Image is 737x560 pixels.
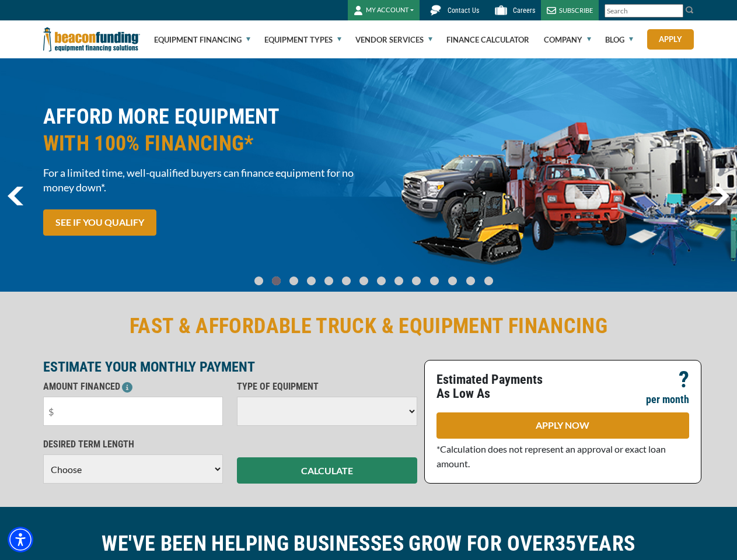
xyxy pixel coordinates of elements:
h2: AFFORD MORE EQUIPMENT [43,103,362,157]
img: Beacon Funding Corporation logo [43,20,140,58]
a: Vendor Services [355,21,432,58]
button: CALCULATE [237,457,417,484]
span: 35 [555,531,577,556]
p: ESTIMATE YOUR MONTHLY PAYMENT [43,360,417,374]
span: WITH 100% FINANCING* [43,130,362,157]
a: Go To Slide 13 [481,276,496,286]
a: Go To Slide 12 [463,276,478,286]
h2: WE'VE BEEN HELPING BUSINESSES GROW FOR OVER YEARS [43,530,694,557]
a: Blog [605,21,633,58]
p: per month [646,393,689,407]
a: Go To Slide 7 [375,276,389,286]
input: $ [43,397,223,426]
a: Go To Slide 5 [340,276,354,286]
a: Go To Slide 9 [410,276,424,286]
a: Apply [647,29,694,50]
p: Estimated Payments As Low As [436,373,556,401]
span: Contact Us [448,6,479,15]
input: Search [605,4,683,17]
img: Left Navigator [8,187,23,205]
a: Company [544,21,591,58]
a: Go To Slide 6 [357,276,371,286]
a: Go To Slide 4 [322,276,336,286]
a: SEE IF YOU QUALIFY [43,209,156,236]
div: Accessibility Menu [8,527,33,552]
a: Finance Calculator [446,21,529,58]
a: next [713,187,729,205]
img: Search [685,5,694,15]
img: Right Navigator [713,187,729,205]
a: APPLY NOW [436,412,689,439]
a: Go To Slide 10 [427,276,442,286]
span: *Calculation does not represent an approval or exact loan amount. [436,443,666,469]
a: Clear search text [671,6,680,16]
a: Go To Slide 11 [445,276,460,286]
a: Go To Slide 0 [252,276,266,286]
p: TYPE OF EQUIPMENT [237,380,417,394]
a: Go To Slide 2 [287,276,301,286]
a: Go To Slide 8 [392,276,406,286]
span: For a limited time, well-qualified buyers can finance equipment for no money down*. [43,166,362,195]
a: previous [8,187,23,205]
span: Careers [513,6,535,15]
p: ? [679,373,689,387]
a: Equipment Types [264,21,341,58]
a: Go To Slide 1 [270,276,284,286]
a: Equipment Financing [154,21,250,58]
p: AMOUNT FINANCED [43,380,223,394]
a: Go To Slide 3 [305,276,319,286]
h2: FAST & AFFORDABLE TRUCK & EQUIPMENT FINANCING [43,313,694,339]
p: DESIRED TERM LENGTH [43,437,223,452]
